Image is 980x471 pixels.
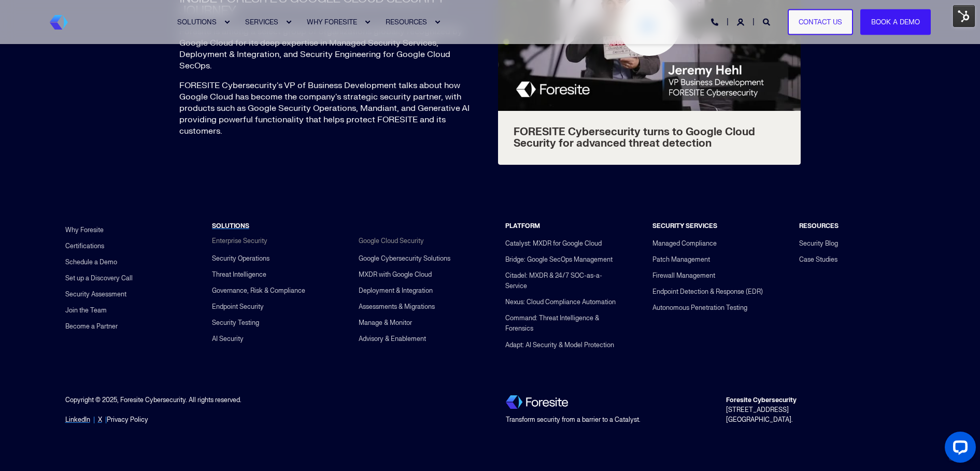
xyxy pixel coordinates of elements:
div: Expand SERVICES [286,19,292,25]
span: [GEOGRAPHIC_DATA]. [726,416,793,424]
a: LinkedIn [65,415,90,425]
a: Case Studies [799,252,837,268]
div: Navigation Menu [799,236,838,268]
img: Foresite logo, a hexagon shape of blues with a directional arrow to the right hand side, and the ... [506,395,568,409]
div: Transform security from a barrier to a Catalyst. [506,415,695,425]
span: SOLUTIONS [177,18,217,26]
div: Navigation Menu [212,250,305,347]
a: Manage & Monitor [359,315,412,331]
div: Navigation Menu [65,222,133,334]
span: | [93,416,95,424]
div: Expand SOLUTIONS [224,19,230,25]
a: Become a Partner [65,319,118,335]
a: Patch Management [652,252,710,268]
a: Catalyst: MXDR for Google Cloud [505,236,602,252]
a: X [98,415,102,425]
a: Google Cybersecurity Solutions [359,250,450,266]
a: Governance, Risk & Compliance [212,282,305,298]
a: Autonomous Penetration Testing [652,300,747,316]
a: Adapt: AI Security & Model Protection [505,337,614,353]
a: Assessments & Migrations [359,298,435,315]
a: Open Search [763,17,772,26]
a: Security Blog [799,236,838,252]
a: Command: Threat Intelligence & Forensics [505,310,621,337]
span: RESOURCES [386,18,427,26]
a: Bridge: Google SecOps Management [505,252,613,268]
p: Foresite is among a select group of organizations globally recognized by Google Cloud for its dee... [179,26,482,72]
span: WHY FORESITE [307,18,357,26]
a: Privacy Policy [107,415,148,425]
iframe: LiveChat chat widget [936,427,980,471]
a: Join the Team [65,303,107,319]
a: Certifications [65,238,104,254]
a: Contact Us [788,9,853,35]
a: Endpoint Detection & Response (EDR) [652,284,763,300]
a: Set up a Discovery Call [65,270,133,286]
a: Schedule a Demo [65,254,117,270]
span: Enterprise Security [212,237,267,245]
div: Expand RESOURCES [434,19,441,25]
div: Navigation Menu [505,236,621,353]
a: Book a Demo [860,9,931,35]
a: Firewall Management [652,268,715,284]
img: Foresite brand mark, a hexagon shape of blues with a directional arrow to the right hand side [50,15,68,30]
span: PLATFORM [505,222,540,230]
span: SECURITY SERVICES [652,222,717,230]
a: Back to Home [50,15,68,30]
a: MXDR with Google Cloud [359,266,432,282]
span: RESOURCES [799,222,839,230]
span: | [105,416,148,424]
a: Security Assessment [65,286,126,302]
a: Why Foresite [65,222,104,238]
a: Nexus: Cloud Compliance Automation [505,294,616,310]
span: FORESITE Cybersecurity turns to Google Cloud Security for advanced threat detection [514,126,786,149]
span: [STREET_ADDRESS] [726,396,797,414]
a: SOLUTIONS [212,222,249,231]
a: Advisory & Enablement [359,331,426,347]
div: Navigation Menu [359,250,450,347]
div: Expand WHY FORESITE [364,19,371,25]
span: Google Cloud Security [359,237,424,245]
a: Endpoint Security [212,298,264,315]
a: AI Security [212,331,244,347]
a: Managed Compliance [652,236,717,252]
a: Login [737,17,746,26]
a: Threat Intelligence [212,266,266,282]
img: HubSpot Tools Menu Toggle [953,5,975,27]
p: FORESITE Cybersecurity's VP of Business Development talks about how Google Cloud has become the c... [179,80,482,137]
div: Copyright © 2025, Foresite Cybersecurity. All rights reserved. [65,395,475,415]
a: Security Testing [212,315,259,331]
a: Deployment & Integration [359,282,433,298]
div: Navigation Menu [652,236,763,316]
strong: Foresite Cybersecurity [726,396,797,404]
a: Citadel: MXDR & 24/7 SOC-as-a-Service [505,268,621,294]
a: Security Operations [212,250,269,266]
